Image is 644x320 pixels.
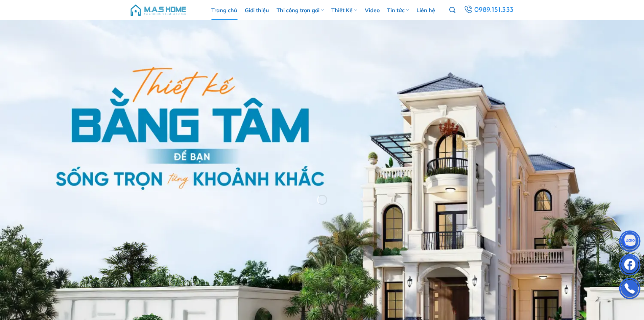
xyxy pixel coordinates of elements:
[620,232,640,252] img: Zalo
[463,4,515,16] a: 0989.151.333
[474,4,514,16] span: 0989.151.333
[620,256,640,276] img: Facebook
[449,3,455,17] a: Tìm kiếm
[620,279,640,300] img: Phone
